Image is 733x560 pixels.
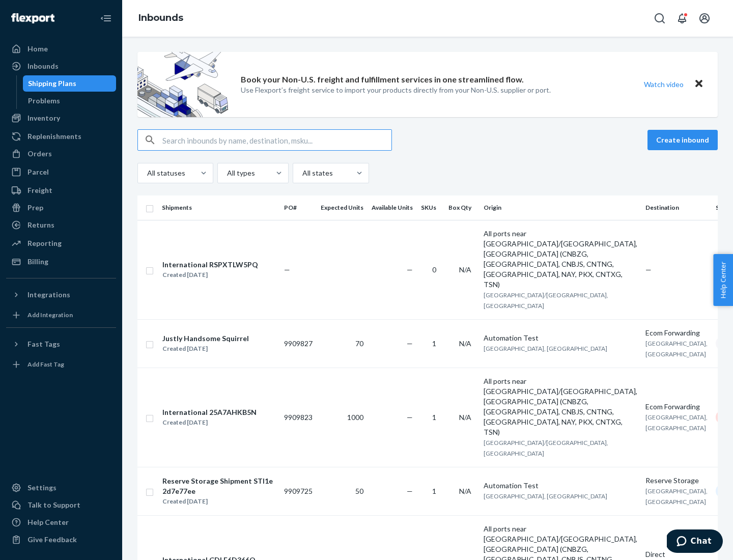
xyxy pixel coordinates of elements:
[241,85,551,95] p: Use Flexport’s freight service to import your products directly from your Non-U.S. supplier or port.
[6,164,116,180] a: Parcel
[6,514,116,530] a: Help Center
[27,483,57,493] div: Settings
[645,340,708,358] span: [GEOGRAPHIC_DATA], [GEOGRAPHIC_DATA]
[280,319,317,368] td: 9909827
[162,260,258,270] div: International RSPXTLW5PQ
[226,168,227,178] input: All types
[6,146,116,162] a: Orders
[368,195,417,220] th: Available Units
[162,407,257,417] div: International 25A7AHKB5N
[484,333,637,343] div: Automation Test
[667,529,723,555] iframe: Opens a widget where you can chat to one of our agents
[280,368,317,467] td: 9909823
[6,287,116,303] button: Integrations
[6,531,116,548] button: Give Feedback
[672,8,692,29] button: Open notifications
[647,130,718,150] button: Create inbound
[484,481,637,491] div: Automation Test
[645,402,708,412] div: Ecom Forwarding
[27,339,60,349] div: Fast Tags
[27,61,59,71] div: Inbounds
[713,254,733,306] button: Help Center
[6,497,116,513] button: Talk to Support
[6,235,116,251] a: Reporting
[641,195,712,220] th: Destination
[645,487,708,506] span: [GEOGRAPHIC_DATA], [GEOGRAPHIC_DATA]
[6,182,116,199] a: Freight
[459,487,471,495] span: N/A
[11,13,54,23] img: Flexport logo
[27,113,60,123] div: Inventory
[645,265,652,274] span: —
[27,44,48,54] div: Home
[6,110,116,126] a: Inventory
[27,220,54,230] div: Returns
[162,270,258,280] div: Created [DATE]
[284,265,290,274] span: —
[347,413,363,422] span: 1000
[162,333,249,344] div: Justly Handsome Squirrel
[6,217,116,233] a: Returns
[444,195,480,220] th: Box Qty
[162,496,275,507] div: Created [DATE]
[301,168,302,178] input: All states
[637,77,690,92] button: Watch video
[459,265,471,274] span: N/A
[27,167,49,177] div: Parcel
[28,96,60,106] div: Problems
[27,500,80,510] div: Talk to Support
[407,339,413,348] span: —
[407,487,413,495] span: —
[27,257,48,267] div: Billing
[484,492,607,500] span: [GEOGRAPHIC_DATA], [GEOGRAPHIC_DATA]
[6,128,116,145] a: Replenishments
[27,290,70,300] div: Integrations
[27,203,43,213] div: Prep
[27,238,62,248] div: Reporting
[27,185,52,195] div: Freight
[692,77,706,92] button: Close
[162,344,249,354] div: Created [DATE]
[6,356,116,373] a: Add Fast Tag
[459,339,471,348] span: N/A
[645,549,708,559] div: Direct
[355,487,363,495] span: 50
[27,131,81,142] div: Replenishments
[6,480,116,496] a: Settings
[459,413,471,422] span: N/A
[162,130,391,150] input: Search inbounds by name, destination, msku...
[6,200,116,216] a: Prep
[241,74,524,86] p: Book your Non-U.S. freight and fulfillment services in one streamlined flow.
[484,376,637,437] div: All ports near [GEOGRAPHIC_DATA]/[GEOGRAPHIC_DATA], [GEOGRAPHIC_DATA] (CNBZG, [GEOGRAPHIC_DATA], ...
[407,413,413,422] span: —
[6,58,116,74] a: Inbounds
[27,360,64,369] div: Add Fast Tag
[138,12,183,23] a: Inbounds
[355,339,363,348] span: 70
[484,439,608,457] span: [GEOGRAPHIC_DATA]/[GEOGRAPHIC_DATA], [GEOGRAPHIC_DATA]
[23,75,117,92] a: Shipping Plans
[417,195,444,220] th: SKUs
[27,517,69,527] div: Help Center
[432,413,436,422] span: 1
[480,195,641,220] th: Origin
[6,41,116,57] a: Home
[6,336,116,352] button: Fast Tags
[650,8,670,29] button: Open Search Box
[28,78,76,89] div: Shipping Plans
[484,345,607,352] span: [GEOGRAPHIC_DATA], [GEOGRAPHIC_DATA]
[158,195,280,220] th: Shipments
[27,311,73,319] div: Add Integration
[146,168,147,178] input: All statuses
[27,535,77,545] div: Give Feedback
[484,229,637,290] div: All ports near [GEOGRAPHIC_DATA]/[GEOGRAPHIC_DATA], [GEOGRAPHIC_DATA] (CNBZG, [GEOGRAPHIC_DATA], ...
[280,467,317,515] td: 9909725
[645,328,708,338] div: Ecom Forwarding
[96,8,116,29] button: Close Navigation
[432,487,436,495] span: 1
[23,93,117,109] a: Problems
[162,476,275,496] div: Reserve Storage Shipment STI1e2d7e77ee
[162,417,257,428] div: Created [DATE]
[432,265,436,274] span: 0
